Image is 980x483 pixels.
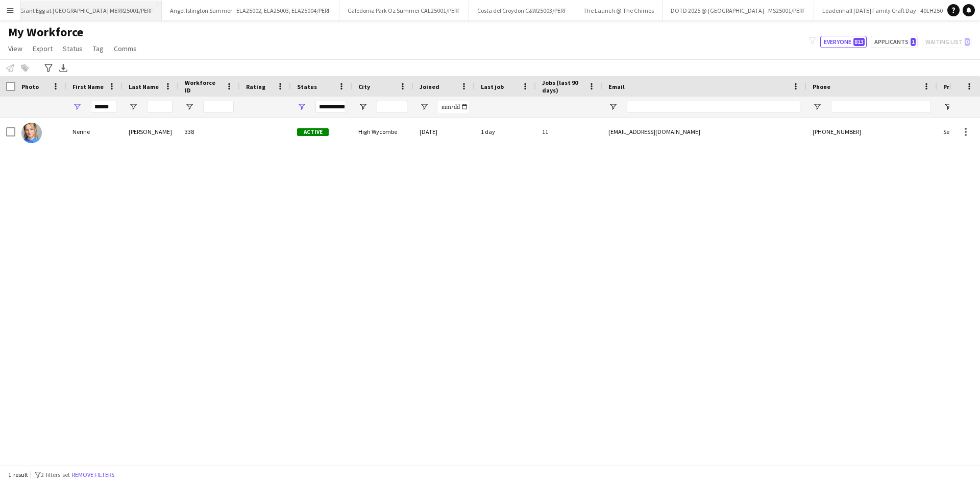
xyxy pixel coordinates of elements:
button: Open Filter Menu [358,102,367,111]
span: Last job [481,83,504,90]
div: Nerine [66,118,122,146]
div: 1 day [475,118,536,146]
input: Workforce ID Filter Input [203,101,234,113]
input: Last Name Filter Input [147,101,173,113]
div: 11 [536,118,602,146]
button: Open Filter Menu [608,102,618,111]
span: Rating [246,83,265,90]
span: Tag [93,44,104,53]
input: Joined Filter Input [438,101,469,113]
button: Open Filter Menu [420,102,429,111]
button: Everyone813 [820,36,867,48]
span: Email [608,83,625,90]
button: DOTD 2025 @ [GEOGRAPHIC_DATA] - MS25001/PERF [663,1,814,20]
button: The Launch @ The Chimes [575,1,663,20]
span: Phone [813,83,830,90]
span: Profile [943,83,964,90]
button: Applicants1 [871,36,918,48]
span: 813 [853,38,865,46]
span: Jobs (last 90 days) [542,79,584,94]
input: First Name Filter Input [91,101,116,113]
span: City [358,83,370,90]
div: [EMAIL_ADDRESS][DOMAIN_NAME] [602,118,806,146]
button: Remove filters [70,469,116,480]
input: Email Filter Input [627,101,800,113]
div: [PHONE_NUMBER] [806,118,937,146]
button: Angel Islington Summer - ELA25002, ELA25003, ELA25004/PERF [162,1,339,20]
button: Caledonia Park Oz Summer CAL25001/PERF [339,1,469,20]
span: My Workforce [8,25,83,40]
input: City Filter Input [377,101,407,113]
button: Giant Egg at [GEOGRAPHIC_DATA] MERR25001/PERF [12,1,162,20]
a: View [4,42,27,55]
div: [DATE] [413,118,475,146]
span: Export [33,44,53,53]
span: View [8,44,22,53]
button: Open Filter Menu [129,102,138,111]
button: Open Filter Menu [813,102,822,111]
app-action-btn: Advanced filters [42,62,55,74]
span: 2 filters set [41,471,70,478]
button: Open Filter Menu [943,102,952,111]
button: Open Filter Menu [185,102,194,111]
button: Leadenhall [DATE] Family Craft Day - 40LH25004/PERF [814,1,972,20]
a: Export [29,42,57,55]
span: 1 [911,38,916,46]
span: First Name [72,83,104,90]
div: High Wycombe [352,118,413,146]
span: Last Name [129,83,159,90]
span: Status [297,83,317,90]
span: Status [63,44,83,53]
span: Workforce ID [185,79,222,94]
span: Photo [21,83,39,90]
button: Open Filter Menu [297,102,306,111]
div: 338 [179,118,240,146]
a: Tag [89,42,108,55]
img: Nerine Skinner [21,123,42,143]
div: [PERSON_NAME] [122,118,179,146]
span: Active [297,128,329,136]
span: Comms [114,44,137,53]
button: Costa del Croydon C&W25003/PERF [469,1,575,20]
input: Phone Filter Input [831,101,931,113]
app-action-btn: Export XLSX [57,62,69,74]
a: Status [59,42,87,55]
a: Comms [110,42,141,55]
span: Joined [420,83,439,90]
button: Open Filter Menu [72,102,82,111]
